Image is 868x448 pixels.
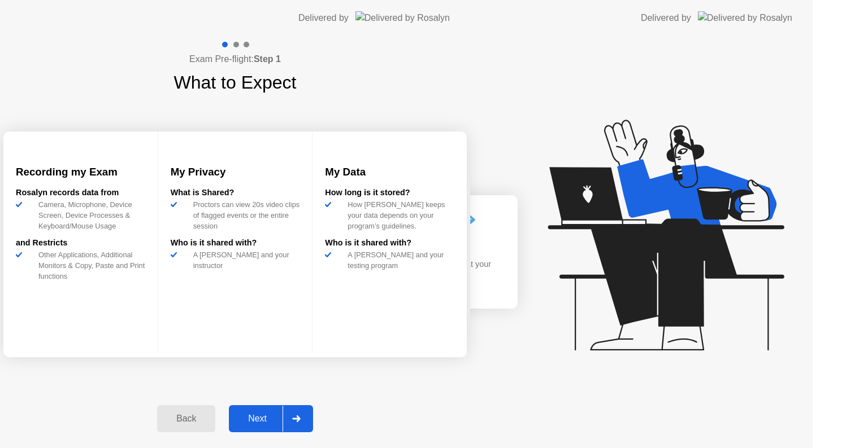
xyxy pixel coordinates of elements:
[325,164,454,180] h3: My Data
[254,54,281,64] b: Step 1
[189,52,281,66] h4: Exam Pre-flight:
[232,414,283,424] div: Next
[343,249,454,271] div: A [PERSON_NAME] and your testing program
[325,237,454,249] div: Who is it shared with?
[189,249,300,271] div: A [PERSON_NAME] and your instructor
[355,11,450,24] img: Delivered by Rosalyn
[229,405,313,432] button: Next
[171,164,300,180] h3: My Privacy
[698,11,792,24] img: Delivered by Rosalyn
[34,199,145,232] div: Camera, Microphone, Device Screen, Device Processes & Keyboard/Mouse Usage
[325,187,454,199] div: How long is it stored?
[641,11,691,25] div: Delivered by
[16,164,145,180] h3: Recording my Exam
[34,249,145,282] div: Other Applications, Additional Monitors & Copy, Paste and Print functions
[298,11,349,25] div: Delivered by
[16,187,145,199] div: Rosalyn records data from
[189,199,300,232] div: Proctors can view 20s video clips of flagged events or the entire session
[157,405,215,432] button: Back
[16,237,145,249] div: and Restricts
[343,199,454,232] div: How [PERSON_NAME] keeps your data depends on your program’s guidelines.
[171,187,300,199] div: What is Shared?
[174,69,297,96] h1: What to Expect
[160,414,212,424] div: Back
[171,237,300,249] div: Who is it shared with?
